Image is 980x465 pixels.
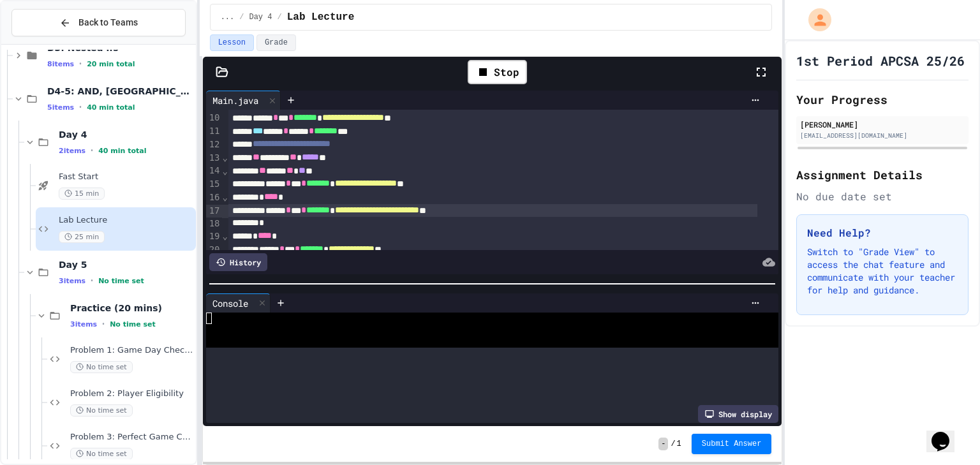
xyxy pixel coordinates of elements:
[102,319,105,329] span: •
[70,432,193,443] span: Problem 3: Perfect Game Checker
[91,145,93,156] span: •
[59,277,85,285] span: 3 items
[210,34,254,51] button: Lesson
[47,85,193,97] span: D4-5: AND, [GEOGRAPHIC_DATA], NOT
[47,103,74,112] span: 5 items
[70,388,193,399] span: Problem 2: Player Eligibility
[59,129,193,140] span: Day 4
[807,246,958,297] p: Switch to "Grade View" to access the chat feature and communicate with your teacher for help and ...
[800,119,965,130] div: [PERSON_NAME]
[70,320,97,328] span: 3 items
[59,231,105,243] span: 25 min
[239,12,244,22] span: /
[11,9,186,36] button: Back to Teams
[807,225,958,240] h3: Need Help?
[277,12,281,22] span: /
[658,438,668,450] span: -
[677,439,681,449] span: 1
[59,259,193,270] span: Day 5
[87,60,135,68] span: 20 min total
[256,34,296,51] button: Grade
[91,276,93,286] span: •
[800,131,965,140] div: [EMAIL_ADDRESS][DOMAIN_NAME]
[98,277,144,285] span: No time set
[796,52,965,70] h1: 1st Period APCSA 25/26
[671,439,675,449] span: /
[287,10,355,25] span: Lab Lecture
[70,302,193,314] span: Practice (20 mins)
[59,172,193,182] span: Fast Start
[98,147,146,155] span: 40 min total
[59,188,105,200] span: 15 min
[70,345,193,356] span: Problem 1: Game Day Checker
[59,147,85,155] span: 2 items
[926,414,967,452] iframe: chat widget
[702,439,762,449] span: Submit Answer
[795,5,835,34] div: My Account
[796,166,969,184] h2: Assignment Details
[47,60,74,68] span: 8 items
[78,16,138,29] span: Back to Teams
[110,320,156,328] span: No time set
[468,60,527,84] div: Stop
[79,59,82,69] span: •
[796,91,969,108] h2: Your Progress
[59,215,193,226] span: Lab Lecture
[796,189,969,204] div: No due date set
[79,102,82,112] span: •
[221,12,235,22] span: ...
[87,103,135,112] span: 40 min total
[692,434,772,454] button: Submit Answer
[249,12,272,22] span: Day 4
[70,361,133,373] span: No time set
[70,404,133,417] span: No time set
[70,448,133,460] span: No time set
